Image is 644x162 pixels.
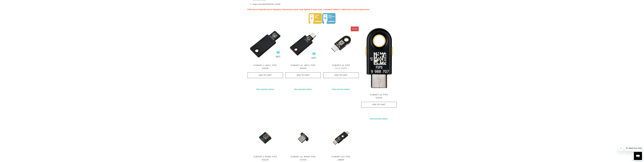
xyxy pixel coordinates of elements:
[361,94,397,96] span: YubiKey 5C FIPS
[288,74,318,76] span: Add to Cart
[248,26,283,62] img: YubiKey 5 NFC FIPS - Trust Panda
[361,26,397,91] a: YubiKey 5C FIPS - Trust Panda YubiKey 5C FIPS - Trust Panda
[285,123,321,153] img: YubiKey 5C Nano FIPS - Trust Panda
[250,74,280,76] span: Add to Cart
[285,156,321,161] a: YubiKey 5C Nano FIPS $170.00
[262,159,268,161] span: $151.00
[323,72,359,78] button: Add to Cart
[364,104,394,106] span: Add to Cart
[352,28,357,30] span: Sale
[361,102,397,107] button: Add to Cart
[323,123,359,153] a: YubiKey 5Ci FIPS - Trust Panda YubiKey 5Ci FIPS - Trust Panda
[338,159,344,161] span: $188.00
[323,64,359,66] span: YubiKey 4C FIPS
[285,64,321,66] span: YubiKey 5C (NFC) FIPS
[248,64,283,66] span: YubiKey 5 (NFC) FIPS
[262,67,268,70] span: $143.00
[285,26,321,62] a: YubiKey 5C NFC FIPS - Trust Panda YubiKey 5C NFC FIPS - Trust Panda
[361,117,397,120] a: More payment options
[624,145,642,151] iframe: Message from company
[326,74,356,76] span: Add to Cart
[285,123,321,153] a: YubiKey 5C Nano FIPS - Trust Panda YubiKey 5C Nano FIPS - Trust Panda
[285,64,321,70] a: YubiKey 5C (NFC) FIPS $152.00
[285,26,321,62] img: YubiKey 5C NFC FIPS - Trust Panda
[323,123,359,153] img: YubiKey 5Ci FIPS - Trust Panda
[248,64,283,70] a: YubiKey 5 (NFC) FIPS $143.00
[248,26,283,62] a: YubiKey 5 NFC FIPS - Trust Panda YubiKey 5 NFC FIPS - Trust Panda
[376,97,382,99] span: $152.00
[285,88,321,91] a: More payment options
[248,8,370,11] span: FIPS keys are typically used in Enterprise, Government and for Code Signing. In most cases, a sta...
[341,67,347,70] span: $100.00
[323,64,359,70] a: YubiKey 4C FIPS $25.00$100.00
[361,26,397,91] img: YubiKey 5C FIPS - Trust Panda
[323,156,359,158] span: YubiKey 5Ci FIPS
[618,146,623,151] iframe: Close message
[323,26,359,62] a: YubiKey 4C FIPS - Trust Panda YubiKey 4C FIPS - Trust Panda
[300,67,306,70] span: $152.00
[285,156,321,158] span: YubiKey 5C Nano FIPS
[248,156,283,161] a: YubiKey 5 Nano FIPS $151.00
[253,3,397,6] li: Made in the [GEOGRAPHIC_DATA]
[285,72,321,78] button: Add to Cart
[323,26,359,62] img: YubiKey 4C FIPS - Trust Panda
[634,152,642,160] iframe: Button to launch messaging window
[248,123,283,153] img: YubiKey 5 Nano FIPS - Trust Panda
[248,123,283,153] a: YubiKey 5 Nano FIPS - Trust Panda YubiKey 5 Nano FIPS - Trust Panda
[323,88,359,91] a: More payment options
[361,94,397,99] a: YubiKey 5C FIPS $152.00
[2,2,18,4] span: Hi. Need any help?
[248,72,283,78] button: Add to Cart
[248,156,283,158] span: YubiKey 5 Nano FIPS
[323,156,359,161] a: YubiKey 5Ci FIPS $188.00
[248,88,283,91] a: More payment options
[300,159,306,161] span: $170.00
[335,67,340,70] span: $25.00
